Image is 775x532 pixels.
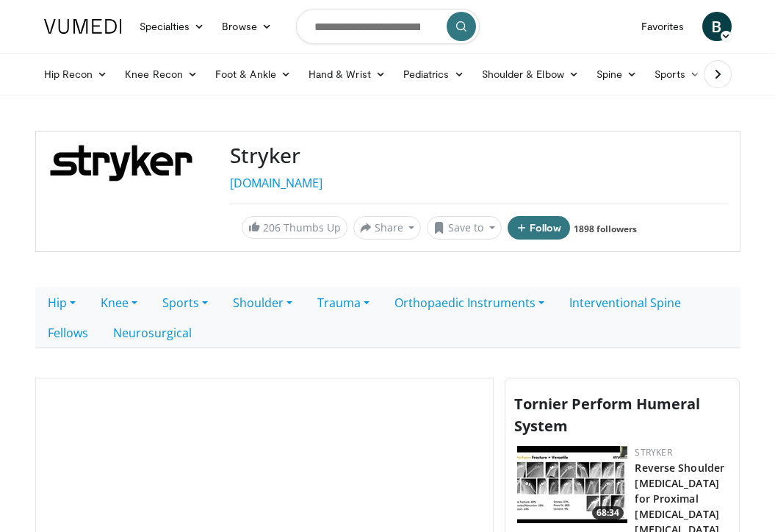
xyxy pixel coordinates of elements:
[88,287,150,318] a: Knee
[206,60,300,89] a: Foot & Ankle
[116,60,206,89] a: Knee Recon
[213,12,281,41] a: Browse
[35,287,88,318] a: Hip
[517,446,627,523] a: 68:34
[305,287,382,318] a: Trauma
[702,12,732,41] a: B
[514,394,700,436] span: Tornier Perform Humeral System
[427,216,502,240] button: Save to
[242,216,347,239] a: 206 Thumbs Up
[35,60,117,89] a: Hip Recon
[150,287,220,318] a: Sports
[263,220,281,234] span: 206
[353,216,422,240] button: Share
[632,12,693,41] a: Favorites
[635,446,671,459] a: Stryker
[48,143,195,183] img: Stryker
[101,317,204,348] a: Neurosurgical
[557,287,693,318] a: Interventional Spine
[35,317,101,348] a: Fellows
[574,223,637,235] a: 1898 followers
[300,60,394,89] a: Hand & Wrist
[44,19,122,34] img: VuMedi Logo
[517,446,627,523] img: 5590996b-cb48-4399-9e45-1e14765bb8fc.150x105_q85_crop-smart_upscale.jpg
[394,60,473,89] a: Pediatrics
[220,287,305,318] a: Shoulder
[592,506,624,520] span: 68:34
[473,60,588,89] a: Shoulder & Elbow
[646,60,709,89] a: Sports
[508,216,571,240] button: Follow
[131,12,214,41] a: Specialties
[588,60,646,89] a: Spine
[230,175,322,191] a: [DOMAIN_NAME]
[230,143,728,168] h3: Stryker
[382,287,557,318] a: Orthopaedic Instruments
[296,9,480,44] input: Search topics, interventions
